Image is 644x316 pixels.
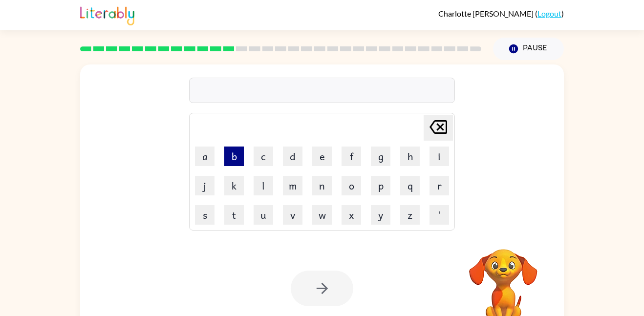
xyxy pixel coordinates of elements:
[195,147,215,166] button: a
[254,147,273,166] button: c
[371,147,390,166] button: g
[438,9,564,18] div: ( )
[371,176,390,195] button: p
[224,176,244,195] button: k
[438,9,535,18] span: Charlotte [PERSON_NAME]
[429,147,449,166] button: i
[429,205,449,225] button: '
[224,205,244,225] button: t
[493,38,564,60] button: Pause
[312,176,332,195] button: n
[254,176,273,195] button: l
[254,205,273,225] button: u
[312,205,332,225] button: w
[312,147,332,166] button: e
[342,176,361,195] button: o
[283,147,302,166] button: d
[400,176,420,195] button: q
[371,205,390,225] button: y
[400,205,420,225] button: z
[429,176,449,195] button: r
[283,205,302,225] button: v
[224,147,244,166] button: b
[342,205,361,225] button: x
[195,205,215,225] button: s
[283,176,302,195] button: m
[195,176,215,195] button: j
[400,147,420,166] button: h
[342,147,361,166] button: f
[537,9,561,18] a: Logout
[80,4,134,25] img: Literably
